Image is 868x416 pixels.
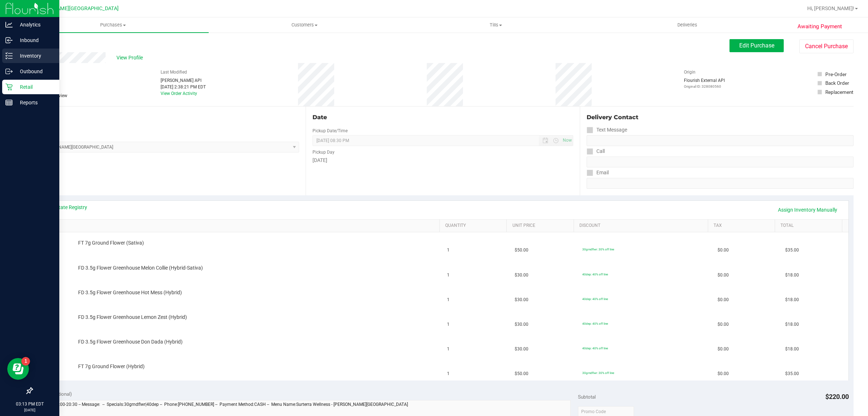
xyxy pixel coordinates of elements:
[718,321,729,328] span: $0.00
[582,247,614,251] span: 30grndflwr: 30% off line
[116,54,145,62] span: View Profile
[32,113,299,122] div: Location
[587,167,609,178] label: Email
[17,17,209,33] a: Purchases
[578,394,596,400] span: Subtotal
[21,357,30,366] iframe: Resource center unread badge
[587,135,854,146] input: Format: (999) 999-9999
[582,297,608,301] span: 40dep: 40% off line
[78,240,144,246] span: FT 7g Ground Flower (Sativa)
[684,84,725,89] p: Original ID: 328080560
[209,22,400,28] span: Customers
[13,83,56,91] p: Retail
[587,146,605,157] label: Call
[579,223,705,229] a: Discount
[78,265,203,271] span: FD 3.5g Flower Greenhouse Melon Collie (Hybrid-Sativa)
[447,321,450,328] span: 1
[718,272,729,279] span: $0.00
[445,223,504,229] a: Quantity
[13,98,56,107] p: Reports
[684,69,695,75] label: Origin
[785,370,799,377] span: $35.00
[797,22,842,31] span: Awaiting Payment
[447,346,450,353] span: 1
[161,84,206,90] div: [DATE] 2:38:21 PM EDT
[512,223,571,229] a: Unit Price
[785,247,799,254] span: $35.00
[515,346,528,353] span: $30.00
[718,346,729,353] span: $0.00
[773,204,842,216] a: Assign Inventory Manually
[582,322,608,325] span: 40dep: 40% off line
[13,36,56,45] p: Inbound
[807,5,854,11] span: Hi, [PERSON_NAME]!
[825,71,847,78] div: Pre-Order
[312,157,573,164] div: [DATE]
[209,17,400,33] a: Customers
[78,363,145,370] span: FT 7g Ground Flower (Hybrid)
[44,204,87,211] a: View State Registry
[7,358,29,380] iframe: Resource center
[785,346,799,353] span: $18.00
[592,17,783,33] a: Deliveries
[161,77,206,84] div: [PERSON_NAME] API
[17,22,209,28] span: Purchases
[799,39,854,53] button: Cancel Purchase
[447,370,450,377] span: 1
[515,370,528,377] span: $50.00
[718,370,729,377] span: $0.00
[312,149,335,155] label: Pickup Day
[13,20,56,29] p: Analytics
[718,296,729,303] span: $0.00
[447,247,450,254] span: 1
[43,223,437,229] a: SKU
[5,99,13,106] inline-svg: Reports
[582,371,614,375] span: 30grndflwr: 30% off line
[3,407,56,413] p: [DATE]
[13,51,56,60] p: Inventory
[78,314,187,321] span: FD 3.5g Flower Greenhouse Lemon Zest (Hybrid)
[515,321,528,328] span: $30.00
[161,91,197,96] a: View Order Activity
[29,5,119,12] span: [PERSON_NAME][GEOGRAPHIC_DATA]
[739,42,774,49] span: Edit Purchase
[785,321,799,328] span: $18.00
[825,79,849,87] div: Back Order
[78,289,182,296] span: FD 3.5g Flower Greenhouse Hot Mess (Hybrid)
[312,128,348,134] label: Pickup Date/Time
[312,113,573,122] div: Date
[400,22,591,28] span: Tills
[825,88,853,96] div: Replacement
[3,401,56,407] p: 03:13 PM EDT
[587,157,854,167] input: Format: (999) 999-9999
[447,296,450,303] span: 1
[825,393,849,400] span: $220.00
[785,272,799,279] span: $18.00
[78,338,183,345] span: FD 3.5g Flower Greenhouse Don Dada (Hybrid)
[668,22,707,28] span: Deliveries
[729,39,784,52] button: Edit Purchase
[13,67,56,76] p: Outbound
[582,346,608,350] span: 40dep: 40% off line
[582,273,608,276] span: 40dep: 40% off line
[515,272,528,279] span: $30.00
[718,247,729,254] span: $0.00
[515,296,528,303] span: $30.00
[5,52,13,59] inline-svg: Inventory
[780,223,839,229] a: Total
[5,37,13,44] inline-svg: Inbound
[515,247,528,254] span: $50.00
[5,68,13,75] inline-svg: Outbound
[5,83,13,91] inline-svg: Retail
[684,77,725,89] div: Flourish External API
[587,125,627,135] label: Text Message
[400,17,591,33] a: Tills
[714,223,772,229] a: Tax
[5,21,13,28] inline-svg: Analytics
[161,69,187,75] label: Last Modified
[587,113,854,122] div: Delivery Contact
[447,272,450,279] span: 1
[785,296,799,303] span: $18.00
